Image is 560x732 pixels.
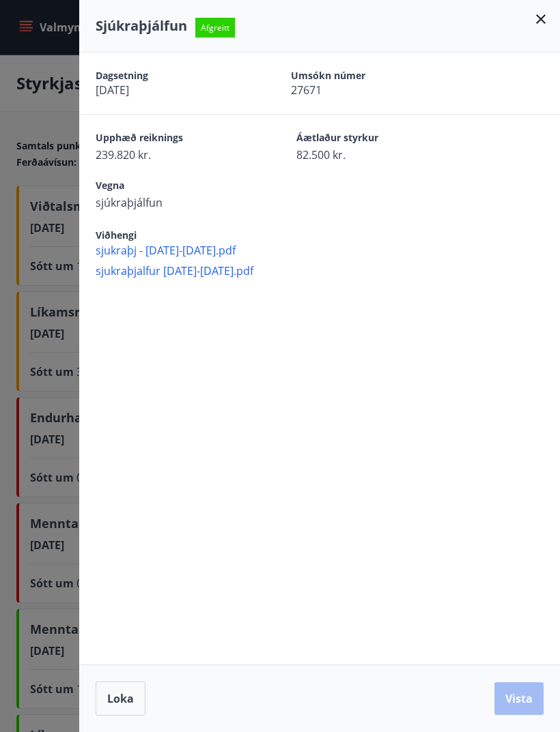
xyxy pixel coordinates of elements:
button: Loka [96,682,145,716]
span: sjukraþjalfur [DATE]-[DATE].pdf [96,263,560,278]
span: Afgreitt [195,18,235,38]
span: Vegna [96,179,249,195]
span: Upphæð reiknings [96,131,249,147]
span: 239.820 kr. [96,147,249,162]
span: [DATE] [96,83,243,98]
span: Sjúkraþjálfun [96,16,187,35]
span: Umsókn númer [291,69,438,83]
span: 82.500 kr. [296,147,449,162]
span: Áætlaður styrkur [296,131,449,147]
span: sjukraþj - [DATE]-[DATE].pdf [96,243,560,258]
span: 27671 [291,83,438,98]
span: Viðhengi [96,229,137,241]
span: Loka [107,691,134,706]
span: Dagsetning [96,69,243,83]
span: sjúkraþjálfun [96,195,249,210]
